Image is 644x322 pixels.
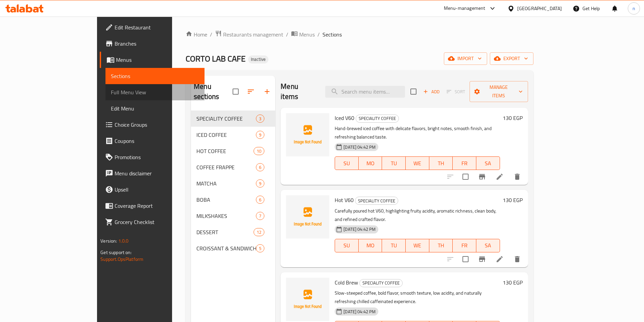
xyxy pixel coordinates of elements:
[256,163,264,171] div: items
[360,279,402,287] span: SPECIALITY COFFEE
[196,212,256,220] span: MILKSHAKES
[186,51,245,66] span: CORTO LAB CAFE
[356,115,399,123] div: SPECIALITY COFFEE
[359,239,382,252] button: MO
[341,308,378,315] span: [DATE] 04:42 PM
[382,239,406,252] button: TU
[476,156,500,170] button: SA
[633,5,635,12] span: n
[432,158,450,168] span: TH
[335,113,354,123] span: Iced V60
[475,83,523,100] span: Manage items
[254,229,264,236] span: 12
[335,124,500,141] p: Hand-brewed iced coffee with delicate flavors, bright notes, smooth finish, and refreshing balanc...
[470,81,528,102] button: Manage items
[111,88,199,96] span: Full Menu View
[479,158,497,168] span: SA
[196,179,256,188] span: MATCHA
[115,169,199,177] span: Menu disclaimer
[259,83,275,100] button: Add section
[421,86,442,97] span: Add item
[406,239,429,252] button: WE
[256,179,264,188] div: items
[444,4,485,13] div: Menu-management
[115,40,199,48] span: Branches
[248,56,268,62] span: Inactive
[496,255,504,263] a: Edit menu item
[359,156,382,170] button: MO
[256,196,264,204] div: items
[449,54,482,63] span: import
[509,251,525,267] button: delete
[191,159,275,175] div: COFFEE FRAPPE6
[256,132,264,138] span: 9
[115,137,199,145] span: Coupons
[254,148,264,154] span: 10
[186,30,533,39] nav: breadcrumb
[317,30,320,39] li: /
[100,52,205,68] a: Menus
[194,81,233,102] h2: Menu sections
[335,289,500,306] p: Slow-steeped coffee, bold flavor, smooth texture, low acidity, and naturally refreshing chilled c...
[286,113,329,156] img: Iced V60
[115,23,199,31] span: Edit Restaurant
[422,88,440,96] span: Add
[243,83,259,100] span: Sort sections
[408,158,427,168] span: WE
[100,19,205,35] a: Edit Restaurant
[429,239,453,252] button: TH
[215,30,283,39] a: Restaurants management
[196,244,256,252] div: CROISSANT & SANDWICH
[476,239,500,252] button: SA
[455,158,474,168] span: FR
[474,251,490,267] button: Branch-specific-item
[429,156,453,170] button: TH
[385,241,403,250] span: TU
[256,213,264,219] span: 7
[338,241,356,250] span: SU
[191,143,275,159] div: HOT COFFEE10
[281,81,317,102] h2: Menu items
[196,196,256,204] span: BOBA
[406,156,429,170] button: WE
[474,169,490,185] button: Branch-specific-item
[105,68,205,84] a: Sections
[191,240,275,256] div: CROISSANT & SANDWICH5
[496,173,504,181] a: Edit menu item
[256,131,264,139] div: items
[100,117,205,133] a: Choice Groups
[503,278,523,287] h6: 130 EGP
[100,198,205,214] a: Coverage Report
[254,147,264,155] div: items
[111,104,199,113] span: Edit Menu
[196,147,254,155] span: HOT COFFEE
[100,237,117,245] span: Version:
[254,228,264,236] div: items
[105,100,205,117] a: Edit Menu
[453,156,476,170] button: FR
[115,121,199,129] span: Choice Groups
[335,277,358,288] span: Cold Brew
[338,158,356,168] span: SU
[100,133,205,149] a: Coupons
[100,149,205,165] a: Promotions
[196,115,256,123] div: SPECIALITY COFFEE
[196,163,256,171] span: COFFEE FRAPPE
[196,131,256,139] span: ICED COFFEE
[191,224,275,240] div: DESSERT12
[503,195,523,205] h6: 130 EGP
[509,169,525,185] button: delete
[256,115,264,123] div: items
[191,175,275,192] div: MATCHA9
[341,226,378,232] span: [DATE] 04:42 PM
[361,241,380,250] span: MO
[210,30,212,39] li: /
[100,248,132,257] span: Get support on:
[495,54,528,63] span: export
[291,30,315,39] a: Menus
[115,153,199,161] span: Promotions
[361,158,380,168] span: MO
[105,84,205,100] a: Full Menu View
[444,52,487,65] button: import
[115,218,199,226] span: Grocery Checklist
